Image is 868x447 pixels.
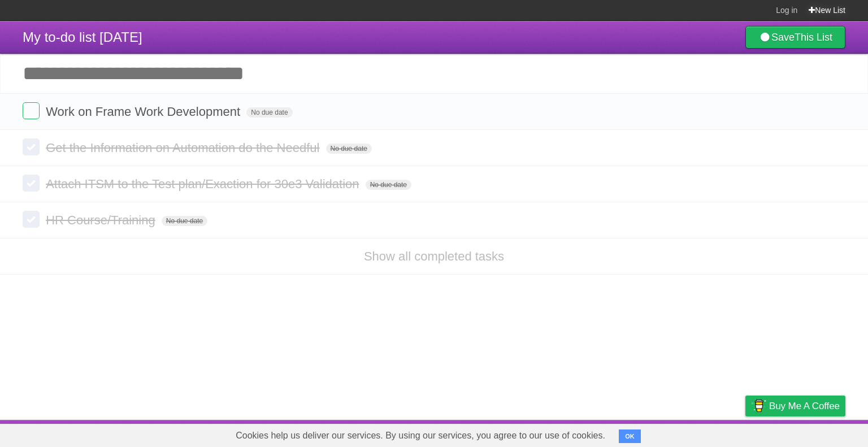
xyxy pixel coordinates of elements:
label: Done [23,102,40,119]
span: Get the Information on Automation do the Needful [46,141,322,155]
span: Attach ITSM to the Test plan/Exaction for 30e3 Validation [46,177,362,191]
label: Done [23,138,40,155]
a: Suggest a feature [774,423,845,444]
img: Buy me a coffee [751,396,766,415]
b: This List [795,32,832,43]
a: SaveThis List [745,26,845,49]
a: Buy me a coffee [745,396,845,416]
a: Show all completed tasks [364,249,504,263]
span: Work on Frame Work Development [46,105,243,119]
label: Done [23,175,40,192]
label: Done [23,211,40,228]
a: Developers [632,423,678,444]
button: OK [619,429,641,443]
span: No due date [326,144,372,154]
span: No due date [366,180,411,190]
span: No due date [162,216,207,226]
a: About [595,423,619,444]
span: HR Course/Training [46,213,158,227]
a: Privacy [731,423,760,444]
span: No due date [246,107,292,118]
span: Buy me a coffee [769,396,840,416]
span: My to-do list [DATE] [23,29,142,45]
span: Cookies help us deliver our services. By using our services, you agree to our use of cookies. [224,424,617,447]
a: Terms [692,423,717,444]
